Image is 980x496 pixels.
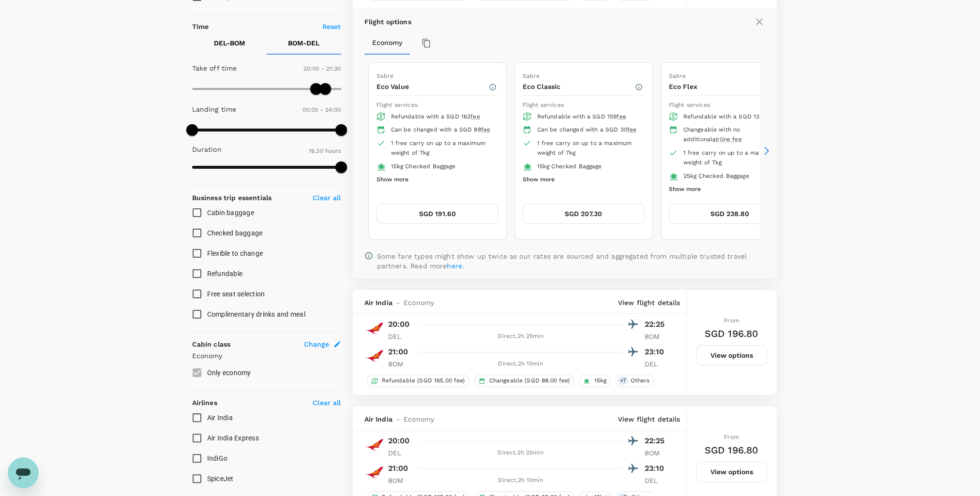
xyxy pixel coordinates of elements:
span: Air India Express [207,434,259,442]
span: Economy [404,414,434,424]
span: - [392,298,404,307]
p: DEL [645,359,669,369]
p: BOM [388,476,412,485]
button: SGD 191.60 [377,204,498,224]
span: 25kg Checked Baggage [683,173,749,179]
strong: Cabin class [192,340,231,348]
p: Eco Classic [523,82,634,91]
p: Economy [192,351,341,361]
span: 16.30 hours [309,147,341,154]
span: Changeable (SGD 88.00 fee) [485,377,574,385]
span: Air India [364,414,392,424]
span: Sabre [523,73,540,79]
p: BOM [388,359,412,369]
img: AI [364,463,384,482]
span: Sabre [669,73,686,79]
div: Direct , 2h 10min [418,476,623,485]
p: Eco Flex [669,82,781,91]
iframe: Button to launch messaging window [8,457,39,488]
h6: SGD 196.80 [705,442,759,458]
span: Only economy [207,369,251,377]
span: Change [304,339,330,349]
p: BOM [645,448,669,458]
p: 23:10 [645,463,669,474]
span: 00:00 - 24:00 [302,106,341,113]
span: airline fee [712,136,742,143]
span: Economy [404,298,434,307]
span: Flight services [523,102,564,108]
div: Refundable with a SGD 138 [683,112,783,122]
p: 21:00 [388,463,408,474]
p: BOM [645,332,669,341]
div: Refundable (SGD 165.00 fee) [367,375,469,387]
img: AI [364,346,384,365]
span: Flight services [377,102,418,108]
button: Show more [523,174,555,186]
span: - [392,414,404,424]
span: Complimentary drinks and meal [207,310,305,318]
p: 20:00 [388,319,410,330]
div: Direct , 2h 25min [418,332,623,341]
span: Air India [207,414,233,422]
p: 22:25 [645,435,669,447]
p: 21:00 [388,346,408,358]
span: Refundable [207,270,243,277]
span: Sabre [377,73,394,79]
p: Reset [322,22,341,31]
p: View flight details [618,414,680,424]
p: BOM - DEL [288,38,319,48]
h6: SGD 196.80 [705,326,759,341]
span: fee [470,113,480,120]
button: Economy [364,31,410,55]
span: IndiGo [207,454,228,462]
div: +7Others [616,375,654,387]
div: Changeable with no additional [683,125,783,145]
div: Direct , 2h 25min [418,448,623,458]
div: Can be changed with a SGD 30 [537,125,637,135]
span: fee [617,113,626,120]
span: Flight services [669,102,710,108]
p: DEL [388,332,412,341]
button: View options [696,462,767,482]
span: Others [626,377,653,385]
p: DEL [388,448,412,458]
span: Free seat selection [207,290,265,298]
strong: Business trip essentials [192,194,272,202]
img: AI [364,319,384,338]
p: Flight options [364,17,411,27]
span: 1 free carry on up to a maximum weight of 7kg [537,140,632,156]
p: Duration [192,145,222,154]
div: 15kg [579,375,611,387]
span: From [724,317,739,324]
p: DEL - BOM [214,38,245,48]
div: Refundable with a SGD 159 [537,112,637,122]
span: 1 free carry on up to a maximum weight of 7kg [683,149,778,166]
span: + 7 [618,377,628,385]
p: Clear all [313,398,341,408]
div: Can be changed with a SGD 88 [391,125,491,135]
p: 22:25 [645,319,669,330]
div: Changeable (SGD 88.00 fee) [474,375,574,387]
span: Refundable (SGD 165.00 fee) [378,377,469,385]
span: Cabin baggage [207,209,254,217]
strong: Airlines [192,399,217,407]
button: Show more [377,174,408,186]
p: 23:10 [645,346,669,358]
img: AI [364,435,384,454]
p: 20:00 [388,435,410,447]
span: Checked baggage [207,229,263,237]
span: 1 free carry on up to a maximum weight of 7kg [391,140,486,156]
span: fee [627,126,636,133]
button: Show more [669,183,701,196]
button: SGD 207.30 [523,204,645,224]
span: 20:00 - 21:30 [303,65,341,72]
p: View flight details [618,298,680,307]
p: Clear all [313,193,341,203]
span: fee [481,126,490,133]
p: Time [192,22,209,31]
span: Air India [364,298,392,307]
a: here [447,262,462,270]
span: Flexible to change [207,249,263,257]
button: View options [696,345,767,365]
p: Some fare types might show up twice as our rates are sourced and aggregated from multiple trusted... [377,251,765,271]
